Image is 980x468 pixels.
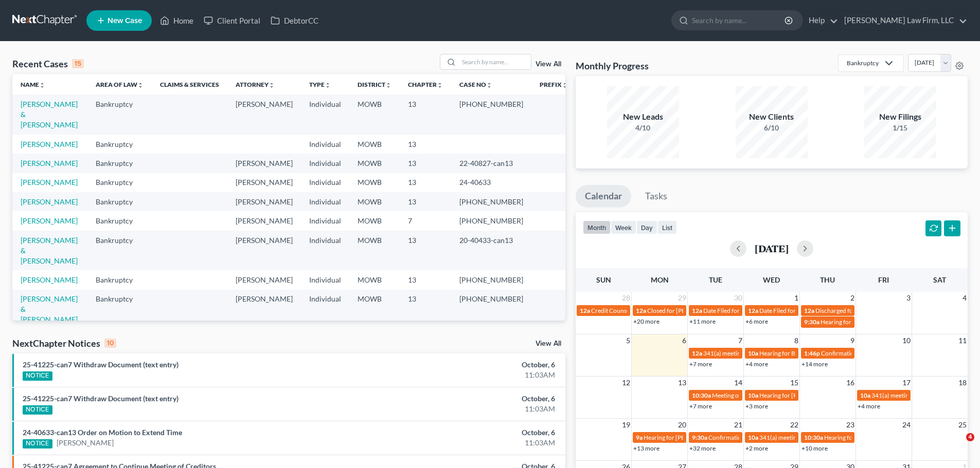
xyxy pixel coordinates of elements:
[21,159,78,167] a: [PERSON_NAME]
[39,82,45,88] i: unfold_more
[227,270,301,289] td: [PERSON_NAME]
[621,419,631,431] span: 19
[408,81,443,88] a: Chapterunfold_more
[437,82,443,88] i: unfold_more
[349,231,400,270] td: MOWB
[845,377,856,389] span: 16
[451,192,531,211] td: [PHONE_NUMBER]
[301,290,349,329] td: Individual
[849,334,856,347] span: 9
[400,173,451,192] td: 13
[736,111,808,123] div: New Clients
[301,173,349,192] td: Individual
[703,349,803,357] span: 341(a) meeting for [PERSON_NAME]
[400,231,451,270] td: 13
[12,337,116,349] div: NextChapter Notices
[108,17,142,25] span: New Case
[736,123,808,133] div: 6/10
[269,82,275,88] i: unfold_more
[349,95,400,134] td: MOWB
[72,59,84,68] div: 15
[21,81,45,88] a: Nameunfold_more
[87,173,152,192] td: Bankruptcy
[759,307,900,314] span: Date Filed for [PERSON_NAME] & [PERSON_NAME]
[451,154,531,173] td: 22-40827-can13
[709,275,722,284] span: Tue
[689,360,712,368] a: +7 more
[677,292,687,304] span: 29
[87,270,152,289] td: Bankruptcy
[804,318,819,326] span: 9:30a
[804,349,820,357] span: 1:46p
[536,340,561,347] a: View All
[87,135,152,154] td: Bankruptcy
[137,82,144,88] i: unfold_more
[633,444,660,452] a: +13 more
[155,11,199,30] a: Home
[864,111,936,123] div: New Filings
[21,178,78,186] a: [PERSON_NAME]
[384,404,555,414] div: 11:03AM
[96,81,144,88] a: Area of Lawunfold_more
[733,419,743,431] span: 21
[591,307,698,314] span: Credit Counseling for [PERSON_NAME]
[633,317,660,325] a: +20 more
[21,294,78,324] a: [PERSON_NAME] & [PERSON_NAME]
[824,434,894,441] span: Hearing for 1 Big Red, LLC
[733,292,743,304] span: 30
[23,405,52,415] div: NOTICE
[636,307,646,314] span: 12a
[821,318,901,326] span: Hearing for [PERSON_NAME]
[871,391,975,399] span: 341(a) meeting for Bar K Holdings, LLC
[849,292,856,304] span: 2
[23,428,182,437] a: 24-40633-can13 Order on Motion to Extend Time
[759,349,844,357] span: Hearing for Bar K Holdings, LLC
[737,334,743,347] span: 7
[644,434,724,441] span: Hearing for [PERSON_NAME]
[325,82,331,88] i: unfold_more
[933,275,946,284] span: Sat
[87,192,152,211] td: Bankruptcy
[451,290,531,329] td: [PHONE_NUMBER]
[692,434,707,441] span: 9:30a
[349,173,400,192] td: MOWB
[400,270,451,289] td: 13
[400,211,451,230] td: 7
[562,82,568,88] i: unfold_more
[451,231,531,270] td: 20-40433-can13
[957,334,968,347] span: 11
[759,391,840,399] span: Hearing for [PERSON_NAME]
[712,391,826,399] span: Meeting of Creditors for [PERSON_NAME]
[804,307,814,314] span: 12a
[23,360,179,369] a: 25-41225-can7 Withdraw Document (text entry)
[860,391,870,399] span: 10a
[621,292,631,304] span: 28
[400,95,451,134] td: 13
[349,154,400,173] td: MOWB
[901,419,912,431] span: 24
[815,307,905,314] span: Discharged for [PERSON_NAME]
[349,192,400,211] td: MOWB
[905,292,912,304] span: 3
[384,360,555,370] div: October, 6
[748,434,758,441] span: 10a
[301,154,349,173] td: Individual
[227,231,301,270] td: [PERSON_NAME]
[596,275,611,284] span: Sun
[87,231,152,270] td: Bankruptcy
[755,243,789,254] h2: [DATE]
[607,111,679,123] div: New Leads
[576,185,631,208] a: Calendar
[621,377,631,389] span: 12
[692,11,786,30] input: Search by name...
[901,377,912,389] span: 17
[636,220,657,234] button: day
[763,275,780,284] span: Wed
[104,339,116,348] div: 10
[459,54,531,69] input: Search by name...
[858,402,880,410] a: +4 more
[611,220,636,234] button: week
[745,317,768,325] a: +6 more
[957,377,968,389] span: 18
[349,290,400,329] td: MOWB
